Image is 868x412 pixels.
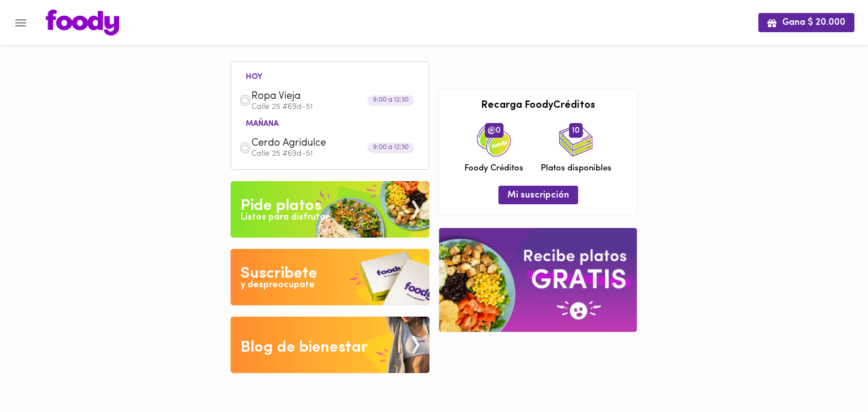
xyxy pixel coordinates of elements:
img: icon_dishes.png [559,123,593,157]
div: 9:00 a 12:30 [367,142,414,153]
span: Platos disponibles [541,163,611,174]
span: Mi suscripción [507,190,569,201]
img: dish.png [239,94,251,107]
p: Calle 25 #69d-51 [251,103,421,111]
span: Foody Créditos [465,163,523,174]
p: Calle 25 #69d-51 [251,150,421,158]
li: hoy [237,71,271,81]
img: credits-package.png [477,123,511,157]
img: Disfruta bajar de peso [231,249,429,305]
div: y despreocupate [241,279,315,292]
img: referral-banner.png [439,228,637,331]
div: Listos para disfrutar [241,211,329,224]
button: Menu [7,9,34,37]
img: Pide un Platos [231,181,429,238]
img: dish.png [239,142,251,154]
span: 10 [569,123,583,138]
span: Gana $ 20.000 [767,17,845,28]
div: Pide platos [241,195,322,217]
button: Gana $ 20.000 [758,13,854,32]
img: foody-creditos.png [488,126,496,134]
span: Ropa Vieja [251,90,381,103]
span: Cerdo Agridulce [251,137,381,150]
div: Suscribete [241,262,317,285]
button: Mi suscripción [498,186,578,204]
iframe: Messagebird Livechat Widget [802,347,857,401]
img: Blog de bienestar [231,317,429,373]
li: mañana [237,117,288,128]
span: 0 [485,123,504,138]
img: logo.png [46,10,119,36]
h3: Recarga FoodyCréditos [448,100,628,112]
div: 9:00 a 12:30 [367,95,414,106]
div: Blog de bienestar [241,336,368,359]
